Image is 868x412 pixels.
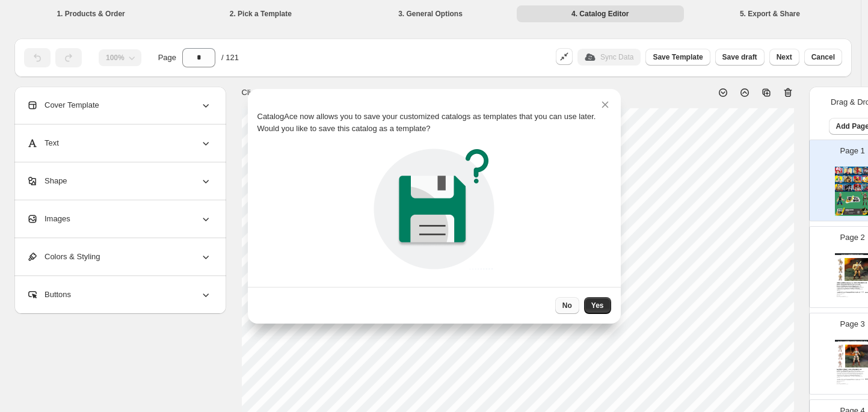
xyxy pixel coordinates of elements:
[257,111,611,135] p: CatalogAce now allows you to save your customized catalogs as templates that you can use later. W...
[591,301,604,310] span: Yes
[562,301,572,310] span: No
[369,144,499,274] img: pickTemplate
[555,297,579,314] button: No
[584,297,611,314] button: Yes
